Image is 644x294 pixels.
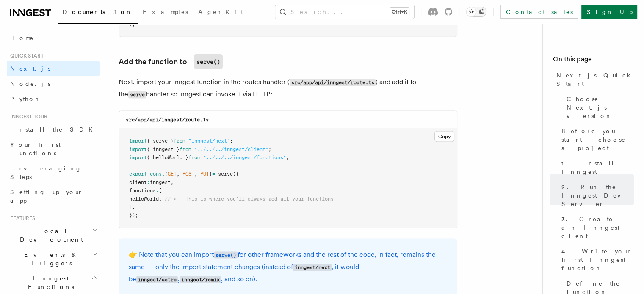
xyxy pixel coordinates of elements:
code: src/app/api/inngest/route.ts [290,79,376,86]
span: GET [168,171,177,177]
span: , [132,204,135,210]
a: Python [7,91,100,107]
span: 2. Run the Inngest Dev Server [561,183,634,208]
a: Add the function toserve() [119,54,223,69]
span: ({ [233,171,239,177]
span: Examples [143,8,188,15]
span: functions [129,187,156,193]
span: Your first Functions [10,141,61,157]
span: Features [7,215,35,222]
span: , [194,171,197,177]
span: import [129,138,147,144]
span: 1. Install Inngest [561,159,634,176]
span: : [156,187,159,193]
span: { helloWorld } [147,154,188,160]
span: ; [230,138,233,144]
span: = [212,171,215,177]
span: Events & Triggers [7,250,92,267]
span: from [180,146,191,152]
span: , [159,196,162,202]
span: serve [218,171,233,177]
span: 4. Write your first Inngest function [561,247,634,272]
span: inngest [150,179,171,185]
code: inngest/remix [180,276,221,283]
code: src/app/api/inngest/route.ts [126,117,209,123]
span: { serve } [147,138,174,144]
a: 1. Install Inngest [558,156,634,179]
a: Node.js [7,76,100,91]
p: Next, import your Inngest function in the routes handler ( ) and add it to the handler so Inngest... [119,76,457,101]
a: Before you start: choose a project [558,124,634,156]
span: import [129,154,147,160]
span: : [147,179,150,185]
p: 👉 Note that you can import for other frameworks and the rest of the code, in fact, remains the sa... [129,249,447,286]
span: } [209,171,212,177]
span: { inngest } [147,146,180,152]
span: import [129,146,147,152]
span: Node.js [10,80,50,87]
span: Setting up your app [10,189,83,204]
span: Install the SDK [10,126,98,133]
a: Next.js Quick Start [553,68,634,91]
span: "inngest/next" [188,138,230,144]
span: , [171,179,174,185]
span: [ [159,187,162,193]
a: Install the SDK [7,122,100,137]
span: Python [10,96,41,102]
a: Sign Up [581,5,637,19]
button: Toggle dark mode [466,7,486,17]
span: "../../../inngest/functions" [203,154,286,160]
a: Contact sales [500,5,578,19]
span: ); [129,21,135,27]
span: Quick start [7,52,44,59]
span: "../../../inngest/client" [194,146,268,152]
span: Inngest tour [7,113,47,120]
span: Choose Next.js version [567,95,634,120]
a: Choose Next.js version [563,91,634,124]
h4: On this page [553,54,634,68]
span: ; [268,146,271,152]
a: Setting up your app [7,184,100,208]
span: Before you start: choose a project [561,127,634,152]
span: 3. Create an Inngest client [561,215,634,240]
a: Documentation [58,3,138,24]
button: Search...Ctrl+K [275,5,414,19]
span: Next.js Quick Start [556,71,634,88]
span: }); [129,212,138,218]
kbd: Ctrl+K [390,8,409,16]
span: const [150,171,165,177]
code: serve [128,91,146,99]
span: POST [182,171,194,177]
span: Local Development [7,227,92,244]
span: { [165,171,168,177]
span: Inngest Functions [7,274,91,291]
code: serve() [214,252,238,259]
span: from [174,138,185,144]
code: inngest/next [293,264,332,271]
a: Leveraging Steps [7,161,100,184]
a: Next.js [7,61,100,76]
span: AgentKit [198,8,243,15]
span: helloWorld [129,196,159,202]
span: Next.js [10,65,50,72]
button: Local Development [7,223,100,247]
span: Home [10,34,34,42]
span: ] [129,204,132,210]
span: export [129,171,147,177]
button: Copy [434,131,454,142]
a: serve() [214,250,238,258]
a: AgentKit [193,3,248,23]
span: // <-- This is where you'll always add all your functions [165,196,334,202]
code: inngest/astro [136,276,178,283]
span: ; [286,154,289,160]
a: Home [7,30,100,46]
span: Leveraging Steps [10,165,82,180]
code: serve() [194,54,223,69]
span: , [177,171,180,177]
span: PUT [200,171,209,177]
span: client [129,179,147,185]
span: Documentation [63,8,133,15]
a: 4. Write your first Inngest function [558,244,634,276]
a: 3. Create an Inngest client [558,212,634,244]
button: Events & Triggers [7,247,100,271]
